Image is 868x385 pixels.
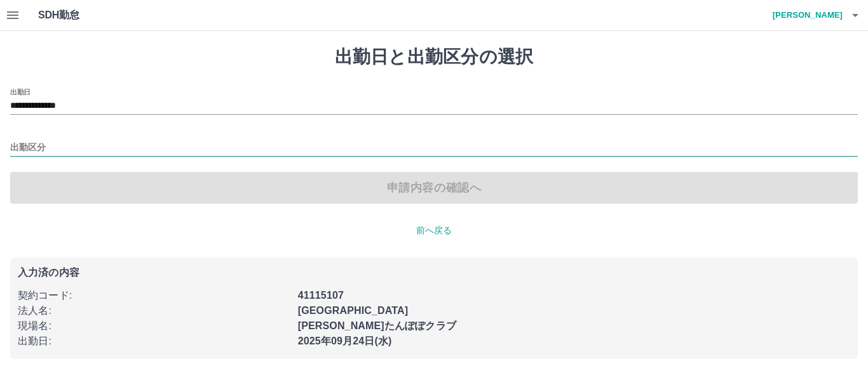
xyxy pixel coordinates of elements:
p: 前へ戻る [10,224,858,237]
b: [PERSON_NAME]たんぽぽクラブ [298,320,456,331]
p: 契約コード : [18,288,290,303]
b: 41115107 [298,290,344,301]
b: 2025年09月24日(水) [298,336,392,346]
label: 出勤日 [10,87,31,96]
p: 出勤日 : [18,334,290,349]
p: 現場名 : [18,318,290,334]
p: 入力済の内容 [18,268,850,278]
p: 法人名 : [18,303,290,318]
h1: 出勤日と出勤区分の選択 [10,46,858,68]
b: [GEOGRAPHIC_DATA] [298,305,409,316]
